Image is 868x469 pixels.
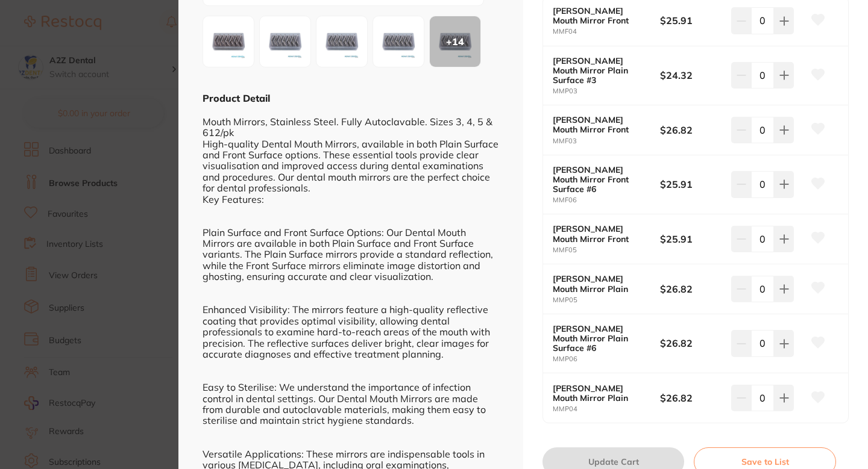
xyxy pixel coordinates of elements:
img: LmpwZw [320,20,363,63]
small: MMF04 [553,28,660,36]
img: LmpwZw [207,20,250,63]
small: MMF05 [553,246,660,254]
b: [PERSON_NAME] Mouth Mirror Front [553,224,649,243]
b: [PERSON_NAME] Mouth Mirror Front [553,6,649,25]
b: $26.82 [660,282,725,296]
b: $26.82 [660,337,725,350]
b: [PERSON_NAME] Mouth Mirror Plain Surface #6 [553,324,649,353]
small: MMP04 [553,405,660,413]
b: [PERSON_NAME] Mouth Mirror Front [553,115,649,134]
small: MMP06 [553,355,660,363]
button: +14 [429,16,481,67]
img: LmpwZw [263,20,307,63]
small: MMP05 [553,296,660,304]
b: $25.91 [660,232,725,246]
b: $25.91 [660,14,725,27]
b: $26.82 [660,391,725,405]
small: MMF03 [553,137,660,145]
b: [PERSON_NAME] Mouth Mirror Front Surface #6 [553,165,649,194]
div: + 14 [430,16,480,67]
b: [PERSON_NAME] Mouth Mirror Plain Surface #3 [553,56,649,85]
b: [PERSON_NAME] Mouth Mirror Plain [553,274,649,293]
b: Product Detail [203,92,270,104]
small: MMF06 [553,196,660,204]
small: MMP03 [553,87,660,95]
b: $24.32 [660,69,725,82]
b: [PERSON_NAME] Mouth Mirror Plain [553,384,649,403]
b: $25.91 [660,178,725,191]
img: LmpwZw [377,20,420,63]
b: $26.82 [660,123,725,137]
